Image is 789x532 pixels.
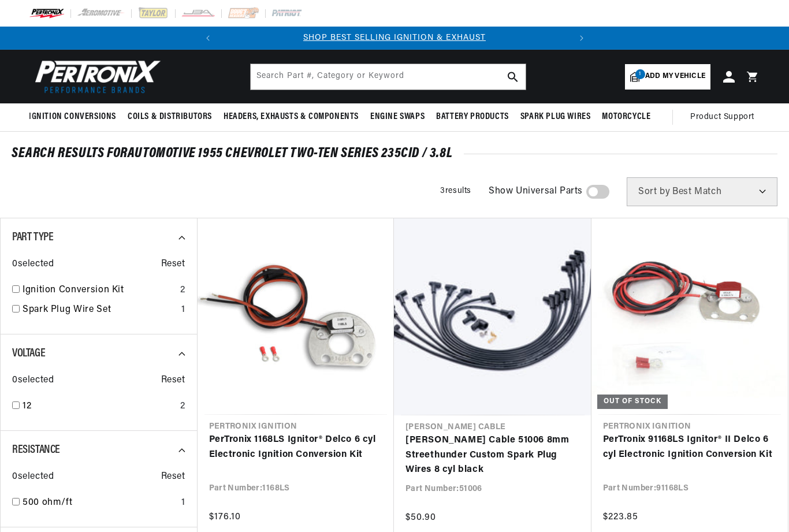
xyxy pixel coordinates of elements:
[219,32,570,44] div: Announcement
[690,111,754,124] span: Product Support
[436,111,509,123] span: Battery Products
[596,103,656,131] summary: Motorcycle
[645,71,705,82] span: Add my vehicle
[440,187,471,195] span: 3 results
[23,303,177,318] a: Spark Plug Wire Set
[625,64,710,90] a: 1Add my vehicle
[12,444,60,456] span: Resistance
[161,257,185,272] span: Reset
[638,187,670,196] span: Sort by
[303,34,486,42] a: SHOP BEST SELLING IGNITION & EXHAUST
[12,148,777,159] div: SEARCH RESULTS FOR Automotive 1955 Chevrolet Two-Ten Series 235cid / 3.8L
[251,64,526,90] input: Search Part #, Category or Keyword
[12,232,53,243] span: Part Type
[12,257,54,272] span: 0 selected
[430,103,515,131] summary: Battery Products
[489,184,583,199] span: Show Universal Parts
[180,399,185,414] div: 2
[218,103,364,131] summary: Headers, Exhausts & Components
[500,64,526,90] button: search button
[520,111,591,123] span: Spark Plug Wires
[122,103,218,131] summary: Coils & Distributors
[570,27,593,50] button: Translation missing: en.sections.announcements.next_announcement
[602,111,650,123] span: Motorcycle
[370,111,425,123] span: Engine Swaps
[603,433,777,462] a: PerTronix 91168LS Ignitor® II Delco 6 cyl Electronic Ignition Conversion Kit
[181,303,185,318] div: 1
[405,433,580,478] a: [PERSON_NAME] Cable 51006 8mm Streethunder Custom Spark Plug Wires 8 cyl black
[161,470,185,485] span: Reset
[23,399,176,414] a: 12
[128,111,212,123] span: Coils & Distributors
[29,57,162,96] img: Pertronix
[196,27,219,50] button: Translation missing: en.sections.announcements.previous_announcement
[12,373,54,388] span: 0 selected
[23,283,176,298] a: Ignition Conversion Kit
[181,496,185,511] div: 1
[12,348,45,359] span: Voltage
[180,283,185,298] div: 2
[690,103,760,131] summary: Product Support
[219,32,570,44] div: 1 of 2
[364,103,430,131] summary: Engine Swaps
[224,111,359,123] span: Headers, Exhausts & Components
[515,103,597,131] summary: Spark Plug Wires
[627,177,777,206] select: Sort by
[29,111,116,123] span: Ignition Conversions
[23,496,177,511] a: 500 ohm/ft
[161,373,185,388] span: Reset
[12,470,54,485] span: 0 selected
[29,103,122,131] summary: Ignition Conversions
[635,69,645,79] span: 1
[209,433,383,462] a: PerTronix 1168LS Ignitor® Delco 6 cyl Electronic Ignition Conversion Kit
